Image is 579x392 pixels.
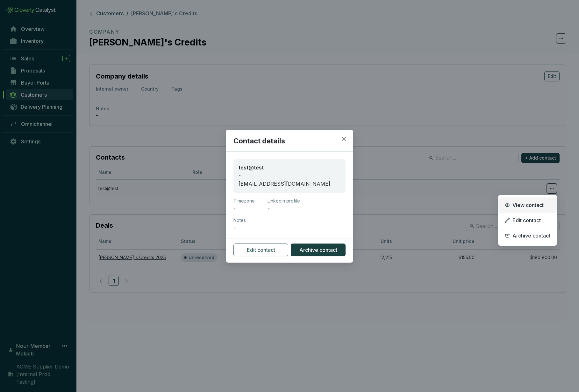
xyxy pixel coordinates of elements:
h2: Contact details [233,136,346,146]
p: - [233,225,346,232]
button: Archive contact [291,243,346,256]
p: Edit contact [501,214,554,227]
p: [EMAIL_ADDRESS][DOMAIN_NAME] [239,181,340,188]
button: Close [339,134,349,144]
p: View contact [501,198,554,212]
span: Close [339,136,349,142]
p: - [239,172,340,179]
p: - [268,205,334,212]
p: Archive contact [501,229,554,242]
p: Notes [233,217,346,224]
p: - [233,205,255,212]
button: Edit contact [233,243,288,256]
span: Archive contact [512,232,550,239]
span: close [341,136,347,142]
span: Archive contact [299,246,337,253]
span: Edit contact [512,217,541,224]
p: test@test [239,164,340,171]
span: View contact [512,201,544,209]
p: Linkedin profile [268,197,346,204]
span: Edit contact [247,246,275,253]
p: Timezone [233,197,255,204]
